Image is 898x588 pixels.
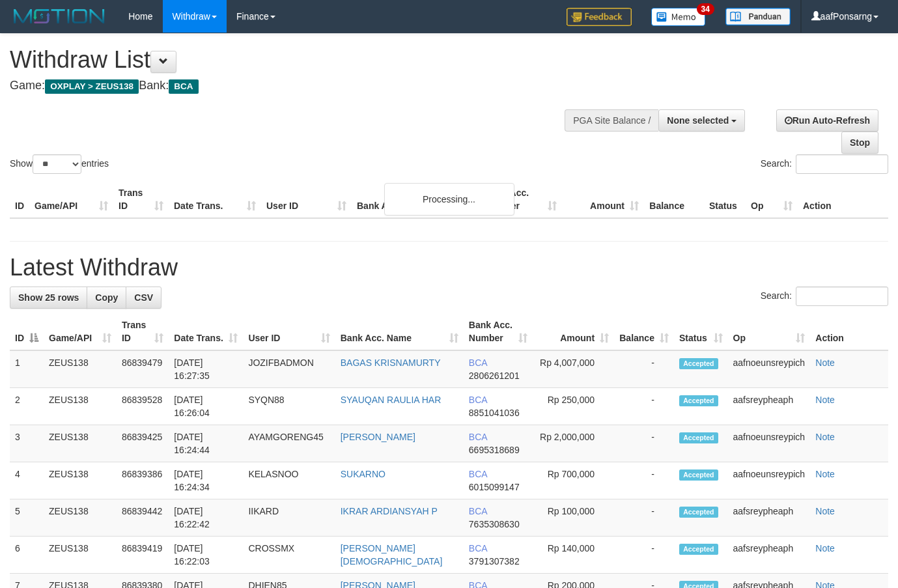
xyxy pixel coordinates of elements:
span: Copy 8851041036 to clipboard [469,408,520,418]
td: [DATE] 16:26:04 [169,388,243,425]
td: ZEUS138 [44,350,117,388]
a: SUKARNO [341,469,386,479]
td: [DATE] 16:22:42 [169,499,243,537]
span: Copy 7635308630 to clipboard [469,519,520,529]
label: Search: [761,154,888,174]
td: Rp 700,000 [533,462,614,499]
a: [PERSON_NAME][DEMOGRAPHIC_DATA] [341,543,443,567]
th: Bank Acc. Name: activate to sort column ascending [335,313,464,350]
td: 86839386 [117,462,169,499]
span: Accepted [679,432,718,443]
h4: Game: Bank: [10,79,585,92]
span: BCA [469,506,487,516]
span: OXPLAY > ZEUS138 [45,79,139,94]
a: Note [815,395,835,405]
th: Bank Acc. Name [352,181,480,218]
td: 86839479 [117,350,169,388]
td: 86839442 [117,499,169,537]
th: Game/API: activate to sort column ascending [44,313,117,350]
th: Date Trans. [169,181,261,218]
td: 6 [10,537,44,574]
td: ZEUS138 [44,462,117,499]
td: Rp 250,000 [533,388,614,425]
td: aafnoeunsreypich [728,462,811,499]
span: None selected [667,115,729,126]
div: Processing... [384,183,514,216]
td: ZEUS138 [44,537,117,574]
th: Trans ID: activate to sort column ascending [117,313,169,350]
th: Action [810,313,888,350]
td: ZEUS138 [44,425,117,462]
a: Stop [841,132,878,154]
td: [DATE] 16:22:03 [169,537,243,574]
th: Trans ID [113,181,169,218]
td: ZEUS138 [44,499,117,537]
td: - [614,499,674,537]
th: Op [746,181,798,218]
th: User ID [261,181,352,218]
a: IKRAR ARDIANSYAH P [341,506,438,516]
button: None selected [658,109,745,132]
th: Bank Acc. Number [480,181,562,218]
td: ZEUS138 [44,388,117,425]
th: ID [10,181,29,218]
span: CSV [134,292,153,303]
th: User ID: activate to sort column ascending [243,313,335,350]
th: Action [798,181,888,218]
div: PGA Site Balance / [565,109,658,132]
span: BCA [469,469,487,479]
th: Op: activate to sort column ascending [728,313,811,350]
a: Run Auto-Refresh [776,109,878,132]
td: 1 [10,350,44,388]
td: 3 [10,425,44,462]
td: [DATE] 16:24:34 [169,462,243,499]
a: [PERSON_NAME] [341,432,415,442]
a: Show 25 rows [10,287,87,309]
span: BCA [469,395,487,405]
span: Copy [95,292,118,303]
td: aafsreypheaph [728,499,811,537]
input: Search: [796,287,888,306]
td: [DATE] 16:27:35 [169,350,243,388]
td: - [614,462,674,499]
td: aafnoeunsreypich [728,350,811,388]
span: Copy 6695318689 to clipboard [469,445,520,455]
td: Rp 140,000 [533,537,614,574]
th: Balance: activate to sort column ascending [614,313,674,350]
span: BCA [169,79,198,94]
td: Rp 100,000 [533,499,614,537]
th: Date Trans.: activate to sort column ascending [169,313,243,350]
label: Search: [761,287,888,306]
a: Note [815,469,835,479]
span: Accepted [679,395,718,406]
h1: Latest Withdraw [10,255,888,281]
td: - [614,425,674,462]
img: panduan.png [725,8,791,25]
a: Copy [87,287,126,309]
span: Copy 2806261201 to clipboard [469,371,520,381]
td: CROSSMX [243,537,335,574]
span: Copy 3791307382 to clipboard [469,556,520,567]
span: Accepted [679,469,718,481]
td: aafsreypheaph [728,537,811,574]
th: Amount: activate to sort column ascending [533,313,614,350]
a: Note [815,432,835,442]
h1: Withdraw List [10,47,585,73]
th: Balance [644,181,704,218]
td: 86839425 [117,425,169,462]
span: Show 25 rows [18,292,79,303]
td: [DATE] 16:24:44 [169,425,243,462]
td: Rp 4,007,000 [533,350,614,388]
td: AYAMGORENG45 [243,425,335,462]
span: Accepted [679,507,718,518]
a: CSV [126,287,161,309]
input: Search: [796,154,888,174]
td: aafsreypheaph [728,388,811,425]
img: MOTION_logo.png [10,7,109,26]
td: aafnoeunsreypich [728,425,811,462]
label: Show entries [10,154,109,174]
span: 34 [697,3,714,15]
th: Game/API [29,181,113,218]
th: Status [704,181,746,218]
td: - [614,388,674,425]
